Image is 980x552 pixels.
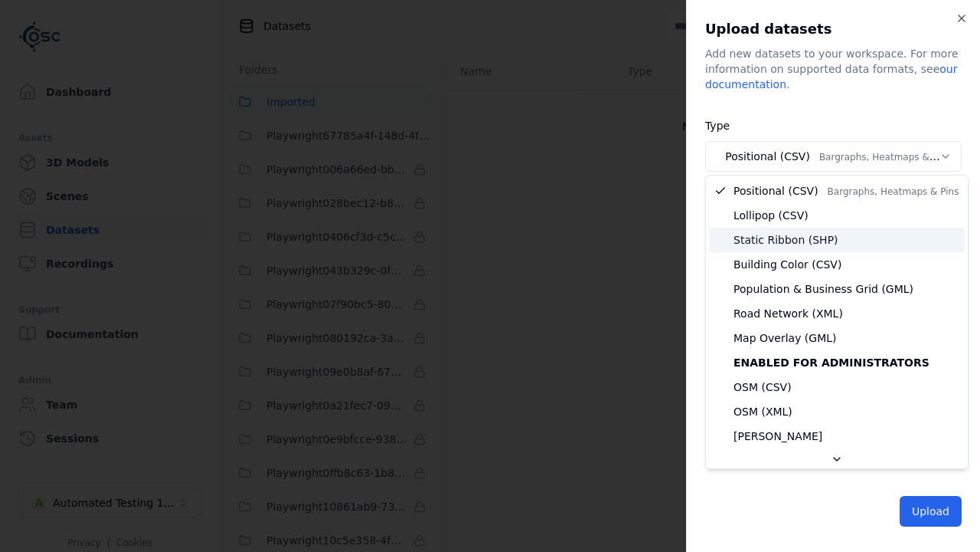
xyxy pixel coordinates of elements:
[733,330,837,346] span: Map Overlay (GML)
[709,350,965,375] div: Enabled for administrators
[733,429,822,444] span: [PERSON_NAME]
[733,281,913,297] span: Population & Business Grid (GML)
[828,186,959,197] span: Bargraphs, Heatmaps & Pins
[733,404,792,419] span: OSM (XML)
[733,379,792,395] span: OSM (CSV)
[733,183,959,199] span: Positional (CSV)
[733,232,838,248] span: Static Ribbon (SHP)
[733,257,841,272] span: Building Color (CSV)
[733,306,843,321] span: Road Network (XML)
[733,208,808,223] span: Lollipop (CSV)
